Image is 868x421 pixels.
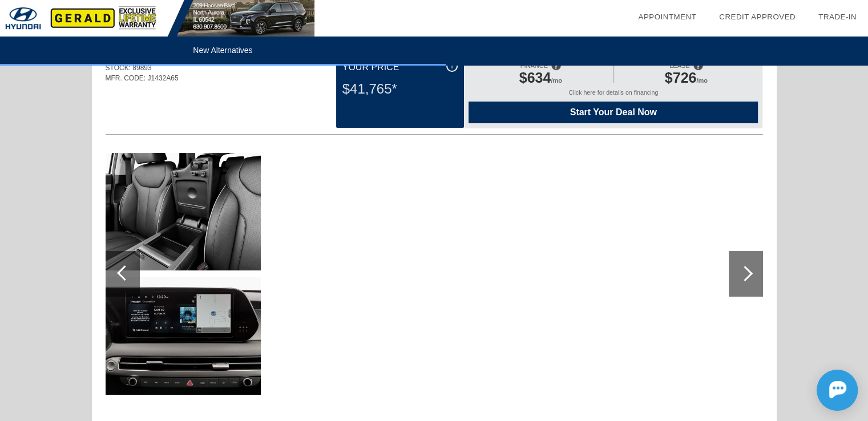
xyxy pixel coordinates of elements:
span: $726 [665,70,697,86]
a: Credit Approved [719,13,796,21]
span: MFR. CODE: [106,74,146,82]
div: $41,765* [342,74,458,104]
div: /mo [474,70,607,89]
img: New-2025-Hyundai-Palisade-SELPremiumAWD-ID25168048178-aHR0cDovL2ltYWdlcy51bml0c2ludmVudG9yeS5jb20... [104,277,261,395]
span: Start Your Deal Now [483,107,744,118]
span: J1432A65 [148,74,179,82]
img: New-2025-Hyundai-Palisade-SELPremiumAWD-ID25168048172-aHR0cDovL2ltYWdlcy51bml0c2ludmVudG9yeS5jb20... [104,153,261,270]
a: Trade-In [818,13,857,21]
div: Click here for details on financing [469,89,758,102]
div: /mo [620,70,752,89]
iframe: Chat Assistance [765,359,868,421]
span: $634 [519,70,551,86]
a: Appointment [638,13,696,21]
div: Quoted on [DATE] 9:01:45 AM [106,100,763,119]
